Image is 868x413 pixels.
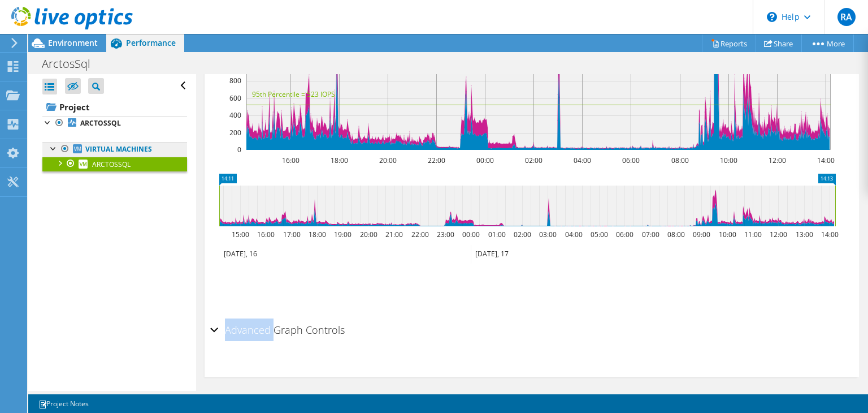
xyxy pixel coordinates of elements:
text: 06:00 [622,156,640,165]
text: 02:00 [525,156,542,165]
text: 05:00 [591,230,608,239]
text: 22:00 [411,230,429,239]
h2: Advanced Graph Controls [210,319,345,341]
h1: ArctosSql [37,58,108,70]
a: Share [756,35,802,52]
text: 14:00 [821,230,839,239]
text: 20:00 [379,156,397,165]
text: 04:00 [565,230,583,239]
text: 12:00 [770,230,787,239]
text: 16:00 [282,156,300,165]
text: 10:00 [719,230,736,239]
text: 600 [229,93,241,103]
text: 18:00 [331,156,348,165]
text: 08:00 [667,230,685,239]
a: Reports [702,35,756,52]
svg: \n [767,12,777,22]
text: 21:00 [385,230,403,239]
text: 18:00 [309,230,326,239]
text: 06:00 [616,230,633,239]
text: 00:00 [462,230,480,239]
a: Project [42,98,187,116]
a: ARCTOSSQL [42,116,187,131]
text: 400 [229,110,241,120]
text: 04:00 [574,156,591,165]
text: 01:00 [488,230,506,239]
text: 00:00 [476,156,494,165]
text: 10:00 [720,156,737,165]
text: 19:00 [334,230,351,239]
text: 09:00 [693,230,710,239]
text: 14:00 [817,156,835,165]
text: 95th Percentile = 523 IOPS [252,89,335,99]
text: 11:00 [744,230,762,239]
text: 07:00 [642,230,659,239]
text: 22:00 [428,156,445,165]
text: 17:00 [283,230,301,239]
text: 12:00 [769,156,786,165]
a: ARCTOSSQL [42,157,187,171]
span: Environment [48,37,98,48]
span: ARCTOSSQL [92,160,131,169]
text: 13:00 [796,230,813,239]
text: 03:00 [539,230,557,239]
a: More [801,35,854,52]
text: 02:00 [514,230,531,239]
text: 23:00 [437,230,454,239]
a: Virtual Machines [42,142,187,157]
span: RA [837,8,856,26]
text: 800 [229,76,241,85]
b: ARCTOSSQL [80,118,121,128]
text: 20:00 [360,230,377,239]
text: 15:00 [232,230,249,239]
text: 16:00 [257,230,275,239]
text: 0 [237,145,241,154]
a: Project Notes [31,397,97,411]
text: 200 [229,128,241,137]
span: Performance [126,37,176,48]
text: 08:00 [671,156,689,165]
